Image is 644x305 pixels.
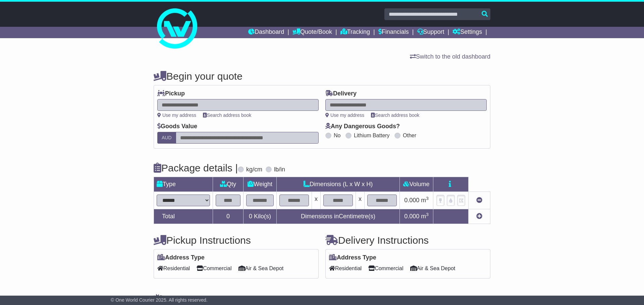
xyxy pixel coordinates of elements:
span: Air & Sea Depot [238,263,284,274]
a: Switch to the old dashboard [410,53,490,60]
td: 0 [213,209,243,224]
span: 0.000 [404,213,419,220]
span: Residential [329,263,362,274]
label: Pickup [157,90,185,97]
a: Use my address [325,112,364,118]
label: Delivery [325,90,357,97]
sup: 3 [426,196,429,201]
td: x [356,192,364,209]
a: Tracking [340,27,370,38]
td: Total [154,209,213,224]
td: Qty [213,177,243,192]
td: Kilo(s) [244,209,277,224]
span: 0.000 [404,197,419,204]
span: Commercial [197,263,231,274]
a: Financials [378,27,409,38]
span: Commercial [368,263,403,274]
td: Volume [399,177,433,192]
h4: Warranty & Insurance [154,294,490,305]
a: Add new item [476,213,482,220]
td: Dimensions (L x W x H) [277,177,400,192]
label: No [334,132,340,139]
span: 0 [249,213,252,220]
label: Any Dangerous Goods? [325,123,400,130]
span: Air & Sea Depot [410,263,455,274]
td: Type [154,177,213,192]
label: Goods Value [157,123,197,130]
h4: Begin your quote [154,71,490,82]
td: Dimensions in Centimetre(s) [277,209,400,224]
a: Use my address [157,112,196,118]
h4: Delivery Instructions [325,235,490,246]
sup: 3 [426,212,429,217]
label: Lithium Battery [354,132,390,139]
a: Settings [452,27,482,38]
label: Address Type [329,254,376,261]
h4: Package details | [154,162,238,173]
label: lb/in [274,166,285,173]
a: Search address book [371,112,419,118]
label: kg/cm [246,166,262,173]
td: x [312,192,321,209]
span: © One World Courier 2025. All rights reserved. [111,297,208,303]
a: Search address book [203,112,251,118]
span: m [421,213,429,220]
label: Other [403,132,416,139]
span: m [421,197,429,204]
a: Quote/Book [292,27,332,38]
label: Address Type [157,254,205,261]
a: Remove this item [476,197,482,204]
a: Dashboard [248,27,284,38]
label: AUD [157,132,176,144]
td: Weight [244,177,277,192]
span: Residential [157,263,190,274]
h4: Pickup Instructions [154,235,319,246]
a: Support [417,27,444,38]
